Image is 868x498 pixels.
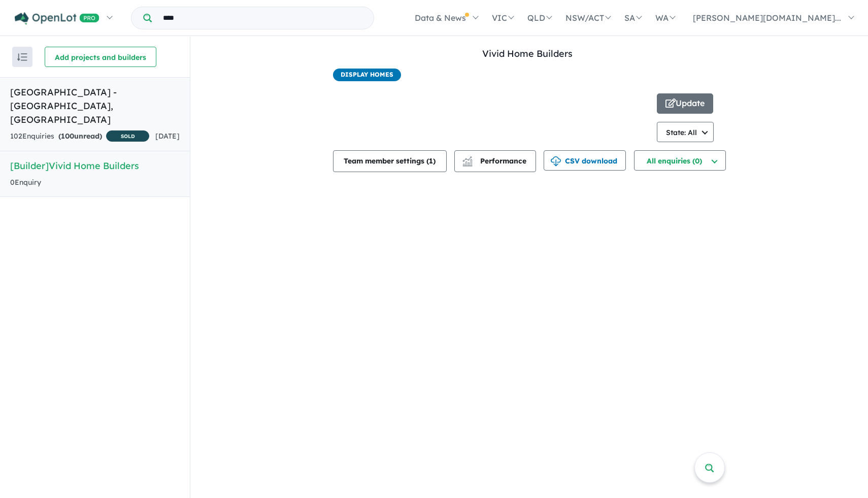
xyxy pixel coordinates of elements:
input: Try estate name, suburb, builder or developer [154,7,372,29]
button: Update [657,93,713,114]
button: State: All [657,122,714,142]
span: Display Homes [333,69,401,81]
button: All enquiries (0) [634,150,726,171]
img: line-chart.svg [462,156,472,162]
button: Team member settings (1) [333,150,447,172]
span: [PERSON_NAME][DOMAIN_NAME]... [693,13,841,23]
div: 102 Enquir ies [10,130,149,143]
button: CSV download [544,150,626,171]
span: [DATE] [155,131,180,141]
span: 100 [61,131,74,141]
span: 1 [429,156,433,165]
img: download icon [551,156,561,167]
h5: [GEOGRAPHIC_DATA] - [GEOGRAPHIC_DATA] , [GEOGRAPHIC_DATA] [10,85,180,126]
h5: [Builder] Vivid Home Builders [10,159,180,173]
button: Performance [454,150,536,172]
button: Add projects and builders [45,47,156,67]
img: bar-chart.svg [462,159,473,166]
span: SOLD [106,130,149,142]
img: sort.svg [17,53,27,61]
span: Performance [464,156,526,165]
img: Openlot PRO Logo White [15,12,99,25]
strong: ( unread) [58,131,102,141]
a: Vivid Home Builders [482,48,573,59]
div: 0 Enquir y [10,177,41,189]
